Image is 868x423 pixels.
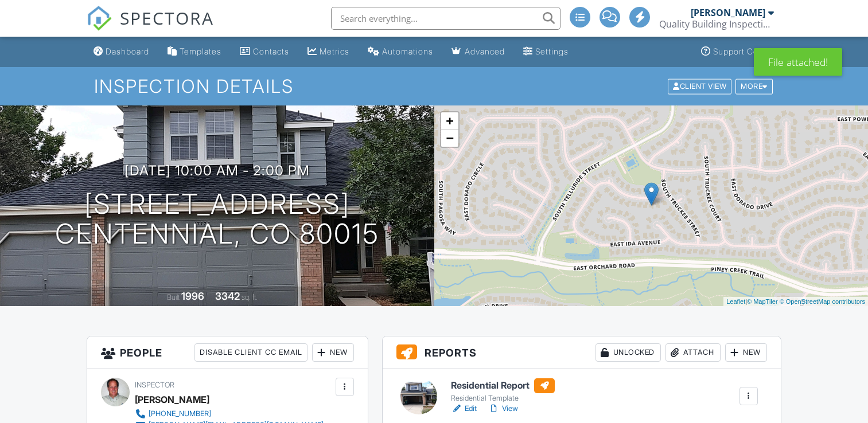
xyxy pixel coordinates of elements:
[124,163,310,178] h3: [DATE] 10:00 am - 2:00 pm
[535,46,569,56] div: Settings
[447,41,509,62] a: Advanced
[780,298,865,305] a: © OpenStreetMap contributors
[242,293,258,301] span: sq. ft.
[713,46,774,56] div: Support Center
[180,46,221,56] div: Templates
[181,290,204,302] div: 1996
[441,112,458,130] a: Zoom in
[488,403,518,414] a: View
[235,41,294,62] a: Contacts
[595,343,661,362] div: Unlocked
[747,298,778,305] a: © MapTiler
[441,130,458,147] a: Zoom out
[87,6,112,31] img: The Best Home Inspection Software - Spectora
[667,81,734,90] a: Client View
[87,336,367,369] h3: People
[120,6,214,30] span: SPECTORA
[163,41,226,62] a: Templates
[451,403,477,414] a: Edit
[94,76,774,96] h1: Inspection Details
[89,41,154,62] a: Dashboard
[331,7,560,30] input: Search everything...
[363,41,438,62] a: Automations (Advanced)
[106,46,149,56] div: Dashboard
[303,41,354,62] a: Metrics
[253,46,289,56] div: Contacts
[382,46,433,56] div: Automations
[194,343,308,362] div: Disable Client CC Email
[451,378,555,393] h6: Residential Report
[665,343,721,362] div: Attach
[726,298,745,305] a: Leaflet
[735,79,773,94] div: More
[312,343,354,362] div: New
[135,408,324,420] a: [PHONE_NUMBER]
[149,409,211,418] div: [PHONE_NUMBER]
[723,297,868,307] div: |
[167,293,180,301] span: Built
[383,336,781,369] h3: Reports
[519,41,573,62] a: Settings
[754,48,842,76] div: File attached!
[725,343,767,362] div: New
[691,7,765,18] div: [PERSON_NAME]
[55,189,379,250] h1: [STREET_ADDRESS] Centennial, CO 80015
[320,46,349,56] div: Metrics
[451,378,555,404] a: Residential Report Residential Template
[668,79,731,94] div: Client View
[465,46,505,56] div: Advanced
[87,15,214,40] a: SPECTORA
[659,18,774,30] div: Quality Building Inspections
[215,290,240,302] div: 3342
[135,391,209,408] div: [PERSON_NAME]
[696,41,779,62] a: Support Center
[135,381,174,389] span: Inspector
[451,394,555,403] div: Residential Template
